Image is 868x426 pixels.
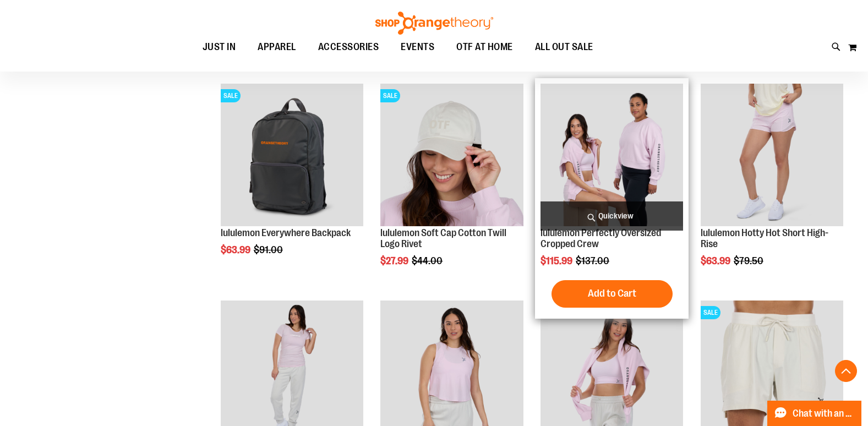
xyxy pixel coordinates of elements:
[258,35,296,59] span: APPAREL
[221,89,241,102] span: SALE
[375,78,528,294] div: product
[701,84,843,228] a: lululemon Hotty Hot Short High-Rise
[412,255,444,266] span: $44.00
[380,84,523,228] a: OTF lululemon Soft Cap Cotton Twill Logo Rivet KhakiSALE
[734,255,765,266] span: $79.50
[701,306,720,319] span: SALE
[541,84,683,228] a: lululemon Perfectly Oversized Cropped Crew
[835,360,857,382] button: Back To Top
[541,227,661,249] a: lululemon Perfectly Oversized Cropped Crew
[701,255,732,266] span: $63.99
[380,227,506,249] a: lululemon Soft Cap Cotton Twill Logo Rivet
[793,408,855,419] span: Chat with an Expert
[456,35,513,59] span: OTF AT HOME
[552,280,673,308] button: Add to Cart
[374,12,495,35] img: Shop Orangetheory
[215,78,369,283] div: product
[535,78,689,319] div: product
[221,84,363,226] img: lululemon Everywhere Backpack
[535,35,593,59] span: ALL OUT SALE
[380,255,410,266] span: $27.99
[541,255,574,266] span: $115.99
[221,84,363,228] a: lululemon Everywhere BackpackSALE
[695,78,849,294] div: product
[576,255,611,266] span: $137.00
[767,401,862,426] button: Chat with an Expert
[380,84,523,226] img: OTF lululemon Soft Cap Cotton Twill Logo Rivet Khaki
[588,287,636,299] span: Add to Cart
[541,84,683,226] img: lululemon Perfectly Oversized Cropped Crew
[254,244,285,255] span: $91.00
[541,201,683,231] a: Quickview
[203,35,236,59] span: JUST IN
[221,244,252,255] span: $63.99
[401,35,434,59] span: EVENTS
[318,35,379,59] span: ACCESSORIES
[701,84,843,226] img: lululemon Hotty Hot Short High-Rise
[380,89,400,102] span: SALE
[701,227,828,249] a: lululemon Hotty Hot Short High-Rise
[221,227,351,238] a: lululemon Everywhere Backpack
